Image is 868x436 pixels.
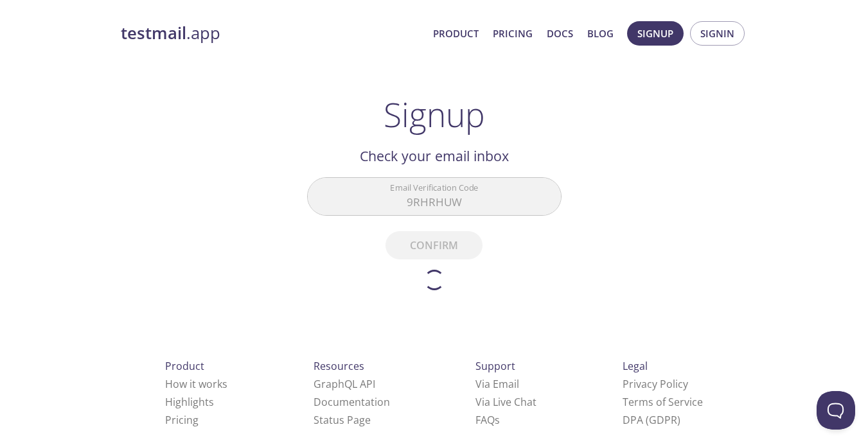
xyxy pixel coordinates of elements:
[623,395,703,409] a: Terms of Service
[314,359,364,373] span: Resources
[623,413,680,427] a: DPA (GDPR)
[475,359,515,373] span: Support
[121,22,423,44] a: testmail.app
[433,25,479,42] a: Product
[493,25,533,42] a: Pricing
[165,395,214,409] a: Highlights
[165,377,227,391] a: How it works
[690,21,745,46] button: Signin
[314,377,375,391] a: GraphQL API
[165,413,199,427] a: Pricing
[314,413,371,427] a: Status Page
[623,359,648,373] span: Legal
[623,377,688,391] a: Privacy Policy
[384,95,485,134] h1: Signup
[165,359,204,373] span: Product
[495,413,500,427] span: s
[475,413,500,427] a: FAQ
[475,377,519,391] a: Via Email
[121,22,186,44] strong: testmail
[817,391,855,430] iframe: Help Scout Beacon - Open
[700,25,734,42] span: Signin
[314,395,390,409] a: Documentation
[475,395,536,409] a: Via Live Chat
[547,25,573,42] a: Docs
[627,21,684,46] button: Signup
[637,25,673,42] span: Signup
[587,25,614,42] a: Blog
[307,145,562,167] h2: Check your email inbox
